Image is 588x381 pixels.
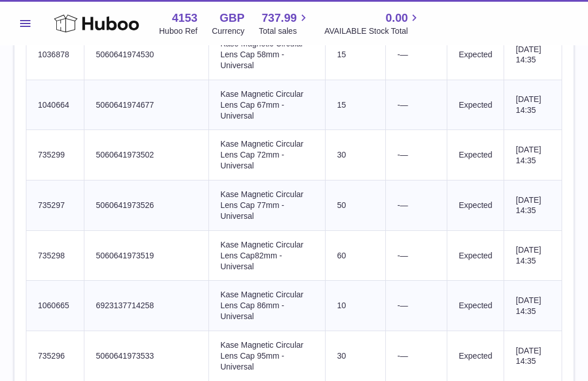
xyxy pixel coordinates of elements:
[208,230,325,281] td: Kase Magnetic Circular Lens Cap82mm - Universal
[447,80,504,130] td: Expected
[326,80,386,130] td: 15
[208,30,325,80] td: Kase Magnetic Circular Lens Cap 58mm - Universal
[326,180,386,231] td: 50
[326,230,386,281] td: 60
[385,230,447,281] td: -—
[385,10,408,26] span: 0.00
[84,80,208,130] td: 5060641974677
[447,230,504,281] td: Expected
[208,281,325,331] td: Kase Magnetic Circular Lens Cap 86mm - Universal
[504,130,562,180] td: [DATE] 14:35
[212,26,245,37] div: Currency
[385,281,447,331] td: -—
[208,180,325,231] td: Kase Magnetic Circular Lens Cap 77mm - Universal
[259,10,310,37] a: 737.99 Total sales
[385,80,447,130] td: -—
[172,10,198,26] strong: 4153
[84,230,208,281] td: 5060641973519
[385,180,447,231] td: -—
[26,180,84,231] td: 735297
[324,26,421,37] span: AVAILABLE Stock Total
[208,80,325,130] td: Kase Magnetic Circular Lens Cap 67mm - Universal
[385,130,447,180] td: -—
[259,26,310,37] span: Total sales
[84,180,208,231] td: 5060641973526
[26,230,84,281] td: 735298
[504,180,562,231] td: [DATE] 14:35
[326,30,386,80] td: 15
[504,30,562,80] td: [DATE] 14:35
[324,10,421,37] a: 0.00 AVAILABLE Stock Total
[447,180,504,231] td: Expected
[447,281,504,331] td: Expected
[26,80,84,130] td: 1040664
[84,281,208,331] td: 6923137714258
[84,130,208,180] td: 5060641973502
[26,30,84,80] td: 1036878
[219,10,244,26] strong: GBP
[159,26,198,37] div: Huboo Ref
[504,80,562,130] td: [DATE] 14:35
[385,30,447,80] td: -—
[326,130,386,180] td: 30
[208,130,325,180] td: Kase Magnetic Circular Lens Cap 72mm - Universal
[447,130,504,180] td: Expected
[84,30,208,80] td: 5060641974530
[26,130,84,180] td: 735299
[26,281,84,331] td: 1060665
[504,281,562,331] td: [DATE] 14:35
[504,230,562,281] td: [DATE] 14:35
[447,30,504,80] td: Expected
[326,281,386,331] td: 10
[262,10,297,26] span: 737.99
